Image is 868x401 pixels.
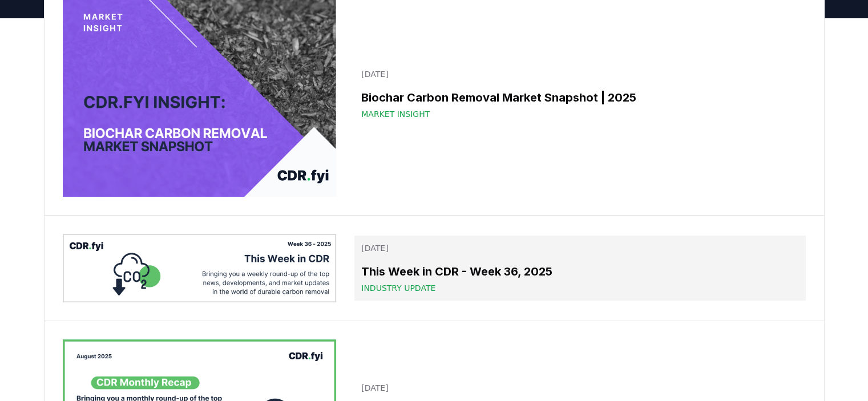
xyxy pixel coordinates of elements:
[361,68,798,80] p: [DATE]
[361,263,798,280] h3: This Week in CDR - Week 36, 2025
[354,62,805,127] a: [DATE]Biochar Carbon Removal Market Snapshot | 2025Market Insight
[361,242,798,254] p: [DATE]
[63,234,337,302] img: This Week in CDR - Week 36, 2025 blog post image
[361,89,798,106] h3: Biochar Carbon Removal Market Snapshot | 2025
[361,382,798,394] p: [DATE]
[361,108,430,120] span: Market Insight
[354,236,805,301] a: [DATE]This Week in CDR - Week 36, 2025Industry Update
[361,282,435,294] span: Industry Update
